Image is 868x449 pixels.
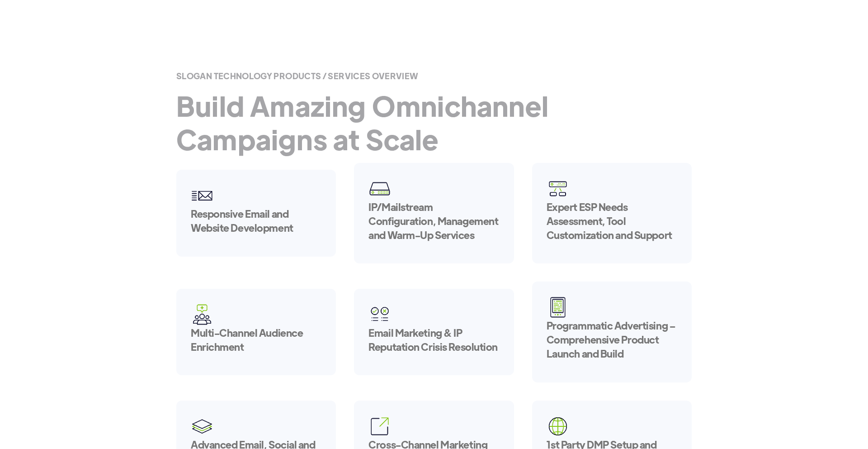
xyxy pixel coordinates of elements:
[547,200,677,242] h5: Expert ESP Needs Assessment, Tool Customization and Support
[191,207,321,235] h5: Responsive Email and Website Development
[547,319,677,360] h5: Programmatic Advertising – Comprehensive Product Launch and Build
[368,200,499,242] h5: IP/Mailstream Configuration, Management and Warm-Up Services
[368,326,499,354] h5: Email Marketing & IP Reputation Crisis Resolution
[176,89,692,156] h1: Build Amazing Omnichannel Campaigns at Scale
[191,326,321,354] h5: Multi-Channel Audience Enrichment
